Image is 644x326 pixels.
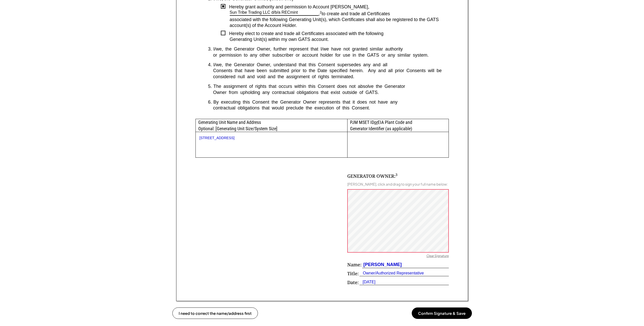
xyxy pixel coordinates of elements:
div: PJM MSET ID EIA Plant Code and Generator Identifier (as applicable) [348,119,448,132]
div: Generating Unit(s) within my own GATS account. [230,37,449,42]
div: 5. [208,84,212,89]
div: Date: [347,279,359,286]
div: [STREET_ADDRESS] [200,136,344,140]
div: Title: [347,270,359,277]
div: contractual obligations that would preclude the execution of this Consent. [208,105,449,111]
sup: 3 [395,172,398,177]
div: to create and trade all Certificates [322,11,449,17]
div: 6. [208,99,212,105]
div: Hereby elect to create and trade all Certificates associated with the following [225,31,449,37]
div: Owner/Authorized Representative [359,270,424,276]
button: Confirm Signature & Save [412,307,472,319]
div: , [319,11,322,17]
div: Owner from upholding any contractual obligations that exist outside of GATS. [208,90,449,95]
div: Sun Tribe Trading LLC d/b/a RECmint [230,10,298,15]
div: 3. [208,46,212,52]
div: I/we, the Generator Owner, understand that this Consent supersedes any and all [213,62,449,68]
sup: 2 [320,10,322,14]
div: Name: [347,262,361,268]
div: By executing this Consent the Generator Owner represents that it does not have any [213,99,449,105]
div: 4. [208,62,212,68]
div: [DATE] [359,279,375,285]
div: I/we, the Generator Owner, further represent that I/we have not granted similar authority [213,46,449,52]
div: Clear Signature [426,254,449,259]
div: [PERSON_NAME], click and drag to sign your full name below: [347,182,448,186]
button: I need to correct the name/address first [172,307,258,319]
div: Hereby grant authority and permission to Account [PERSON_NAME], [225,4,449,10]
u: or [374,120,378,125]
div: Consents that have been submitted prior to the Date specified herein. Any and all prior Consents ... [208,68,449,80]
div: associated with the following Generating Unit(s), which Certificates shall also be registered to ... [230,17,449,29]
div: The assignment of rights that occurs within this Consent does not absolve the Generator [213,84,449,89]
div: [PERSON_NAME] [362,262,402,268]
div: Generating Unit Name and Address Optional: [Generating Unit Size/System Size] [196,119,348,132]
div: or permission to any other subscriber or account holder for use in the GATS or any similar system. [208,52,449,58]
div: GENERATOR OWNER: [347,173,398,179]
